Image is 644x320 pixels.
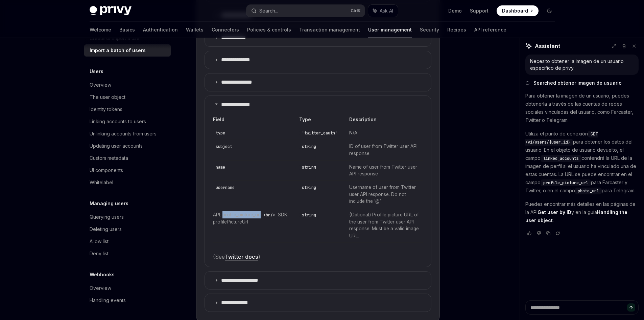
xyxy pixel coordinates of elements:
[90,46,146,55] div: Import a batch of users
[84,140,171,152] a: Updating user accounts
[470,7,488,14] a: Support
[90,118,146,126] div: Linking accounts to users
[447,22,466,38] a: Recipes
[538,209,571,215] a: Get user by ID
[84,79,171,91] a: Overview
[119,22,135,38] a: Basics
[261,212,278,218] code: <br/>
[259,7,278,15] div: Search...
[213,252,423,261] span: (See )
[225,253,258,260] a: Twitter docs
[525,209,627,223] a: Handling the user object
[186,22,204,38] a: Wallets
[533,80,622,86] span: Searched obtener imagen de usuario
[90,6,132,16] img: dark logo
[84,115,171,128] a: Linking accounts to users
[525,200,639,225] p: Puedes encontrar más detalles en las páginas de la API y en la guía .
[299,143,319,150] code: string
[84,294,171,306] a: Handling events
[525,300,639,315] textarea: To enrich screen reader interactions, please activate Accessibility in Grammarly extension settings
[578,188,599,194] span: photo_url
[345,140,423,160] td: ID of user from Twitter user API response.
[299,212,319,218] code: string
[213,184,237,191] code: username
[345,160,423,180] td: Name of user from Twitter user API response
[420,22,439,38] a: Security
[84,211,171,223] a: Querying users
[212,22,239,38] a: Connectors
[84,176,171,189] a: Whitelabel
[205,95,431,268] details: **** **** ****FieldTypeDescriptiontype'twitter_oauth'N/AsubjectstringID of user from Twitter user...
[84,164,171,176] a: UI components
[345,126,423,140] td: N/A
[380,7,393,14] span: Ask AI
[90,81,111,89] div: Overview
[90,67,103,76] h5: Users
[247,22,291,38] a: Policies & controls
[368,22,412,38] a: User management
[143,22,178,38] a: Authentication
[213,130,228,136] code: type
[90,154,128,162] div: Custom metadata
[448,7,462,14] a: Demo
[246,5,365,17] button: Search...CtrlK
[299,184,319,191] code: string
[90,237,109,246] div: Allow list
[90,178,113,187] div: Whitelabel
[84,248,171,260] a: Deny list
[90,213,124,221] div: Querying users
[299,164,319,171] code: string
[345,181,423,208] td: Username of user from Twitter user API response. Do not include the ’@’.
[84,235,171,248] a: Allow list
[84,282,171,294] a: Overview
[90,93,125,101] div: The user object
[345,116,423,126] th: Description
[530,58,634,71] div: Necesito obtener la imagen de un usuario especifico de privy
[299,130,340,136] code: 'twitter_oauth'
[525,131,598,145] span: GET /v1/users/{user_id}
[213,164,228,171] code: name
[90,225,122,233] div: Deleting users
[497,5,539,16] a: Dashboard
[525,92,639,124] p: Para obtener la imagen de un usuario, puedes obtenerla a través de las cuentas de redes sociales ...
[84,91,171,103] a: The user object
[90,142,143,150] div: Updating user accounts
[627,303,635,312] button: Send message
[90,130,157,138] div: Unlinking accounts from users
[90,22,111,38] a: Welcome
[535,42,560,50] span: Assistant
[213,208,295,243] td: API: profile_picture_url SDK: profilePictureUrl
[90,166,123,174] div: UI components
[90,296,126,304] div: Handling events
[543,180,588,186] span: profile_picture_url
[299,22,360,38] a: Transaction management
[84,152,171,164] a: Custom metadata
[90,284,111,292] div: Overview
[351,8,361,14] span: Ctrl K
[543,156,579,161] span: linked_accounts
[90,105,122,113] div: Identity tokens
[84,223,171,235] a: Deleting users
[213,143,235,150] code: subject
[84,44,171,57] a: Import a batch of users
[345,208,423,243] td: (Optional) Profile picture URL of the user from Twitter user API response. Must be a valid image ...
[474,22,506,38] a: API reference
[294,116,344,126] th: Type
[213,116,295,126] th: Field
[90,199,128,208] h5: Managing users
[368,5,398,17] button: Ask AI
[502,7,528,14] span: Dashboard
[84,128,171,140] a: Unlinking accounts from users
[525,80,639,86] button: Searched obtener imagen de usuario
[90,250,109,258] div: Deny list
[84,103,171,115] a: Identity tokens
[525,130,639,195] p: Utiliza el punto de conexión para obtener los datos del usuario. En el objeto de usuario devuelto...
[90,271,115,279] h5: Webhooks
[544,5,555,16] button: Toggle dark mode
